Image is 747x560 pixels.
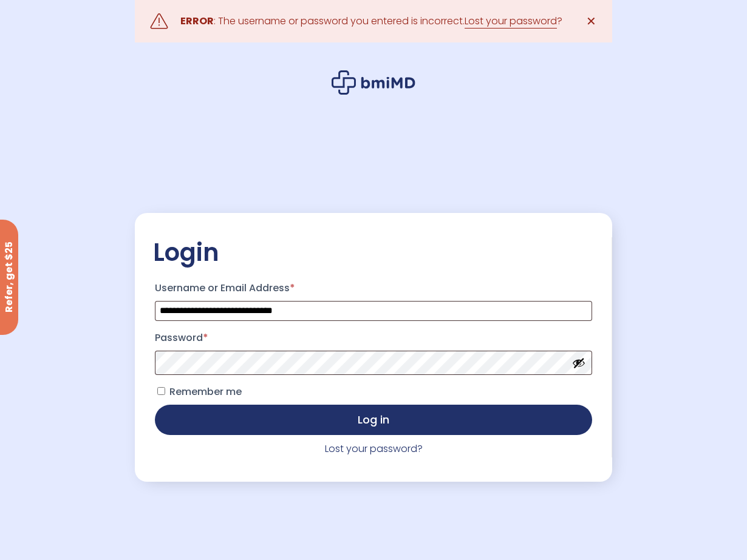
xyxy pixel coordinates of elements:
label: Password [155,328,592,348]
a: Lost your password? [325,442,423,456]
label: Username or Email Address [155,278,592,298]
button: Log in [155,405,592,435]
a: Lost your password [465,14,557,29]
h2: Login [153,237,594,268]
span: ✕ [586,13,596,30]
span: Remember me [169,385,242,399]
a: ✕ [579,9,603,33]
button: Show password [572,356,585,369]
div: : The username or password you entered is incorrect. ? [180,13,562,30]
input: Remember me [157,387,165,395]
strong: ERROR [180,14,214,28]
